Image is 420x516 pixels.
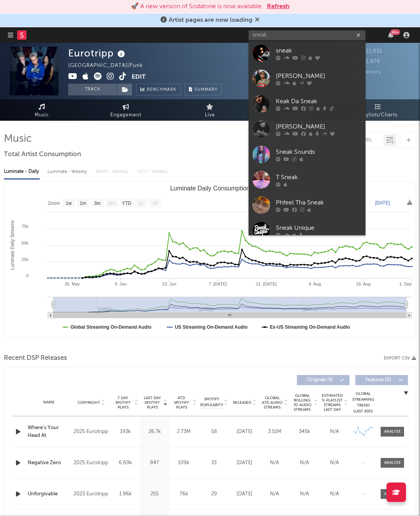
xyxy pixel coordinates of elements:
[356,282,371,286] text: 18. Aug
[309,282,321,286] text: 4. Aug
[276,97,362,106] div: Keak Da Sneak
[68,61,152,70] div: [GEOGRAPHIC_DATA] | Punk
[249,192,365,218] a: Phfeel Tha Sneak
[291,428,318,436] div: 345k
[142,428,167,436] div: 26.7k
[169,17,252,23] span: Artist pages are now loading
[255,17,259,23] span: Dismiss
[249,41,365,66] a: sneak
[200,490,228,498] div: 29
[21,224,28,229] text: 75k
[84,99,168,121] a: Engagement
[68,47,127,60] div: Eurotripp
[142,459,167,467] div: 847
[375,200,390,206] text: [DATE]
[122,201,131,206] text: YTD
[28,490,70,498] a: Unforgivable
[35,111,49,120] span: Music
[249,66,365,91] a: [PERSON_NAME]
[68,84,117,95] button: Track
[336,99,420,121] a: Playlists/Charts
[321,459,348,467] div: N/A
[71,324,152,330] text: Global Streaming On-Demand Audio
[359,111,397,120] span: Playlists/Charts
[132,72,146,82] button: Edit
[231,428,258,436] div: [DATE]
[357,49,382,54] span: 11,031
[249,91,365,116] a: Keak Da Sneak
[267,2,289,11] button: Refresh
[115,282,127,286] text: 9. Jun
[80,201,86,206] text: 1m
[171,396,192,410] span: ATD Spotify Plays
[185,84,222,95] button: Summary
[205,111,215,120] span: Live
[276,173,362,182] div: T Sneak
[28,424,70,439] a: Where's Your Head At
[147,85,176,95] span: Benchmark
[200,459,228,467] div: 33
[291,393,313,412] span: Global Rolling 7D Audio Streams
[360,378,396,382] span: Features ( 0 )
[231,459,258,467] div: [DATE]
[276,223,362,232] div: Sneak Unique
[175,324,248,330] text: US Streaming On-Demand Audio
[28,459,70,467] a: Negative Zero
[4,354,67,363] span: Recent DSP Releases
[384,356,416,361] button: Export CSV
[355,375,408,385] button: Features(0)
[291,490,318,498] div: N/A
[256,282,277,286] text: 21. [DATE]
[208,282,227,286] text: 7. [DATE]
[26,273,28,278] text: 0
[138,201,143,206] text: 1y
[233,400,251,405] span: Released
[351,391,375,414] div: Global Streaming Trend (Last 60D)
[110,111,141,120] span: Engagement
[142,490,167,498] div: 255
[261,396,283,410] span: Global ATD Audio Streams
[168,99,252,121] a: Live
[321,393,343,412] span: Estimated % Playlist Streams Last Day
[78,400,100,405] span: Copyright
[66,201,72,206] text: 1w
[74,490,109,499] div: 2023 Eurotripp
[249,142,365,167] a: Sneak Sounds
[261,428,288,436] div: 3.51M
[113,396,133,410] span: 7 Day Spotify Plays
[200,396,223,408] span: Spotify Popularity
[109,201,115,206] text: 6m
[276,122,362,131] div: [PERSON_NAME]
[249,30,365,40] input: Search for artists
[113,459,138,467] div: 6.69k
[261,490,288,498] div: N/A
[171,490,196,498] div: 76k
[131,2,263,11] div: 🚀 A new version of Sodatone is now available.
[249,116,365,142] a: [PERSON_NAME]
[321,490,348,498] div: N/A
[276,198,362,207] div: Phfeel Tha Sneak
[302,378,338,382] span: Originals ( 9 )
[21,241,28,245] text: 50k
[4,150,81,159] span: Total Artist Consumption
[276,71,362,81] div: [PERSON_NAME]
[388,32,394,38] button: 99+
[291,459,318,467] div: N/A
[136,84,181,95] a: Benchmark
[10,220,15,270] text: Luminate Daily Streams
[94,201,101,206] text: 3m
[21,257,28,262] text: 25k
[357,59,380,64] span: 1,970
[297,375,349,385] button: Originals(9)
[113,490,138,498] div: 1.96k
[4,182,416,338] svg: Luminate Daily Consumption
[270,324,350,330] text: Ex-US Streaming On-Demand Audio
[261,459,288,467] div: N/A
[171,428,196,436] div: 2.73M
[249,218,365,243] a: Sneak Unique
[113,428,138,436] div: 193k
[142,396,162,410] span: Last Day Spotify Plays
